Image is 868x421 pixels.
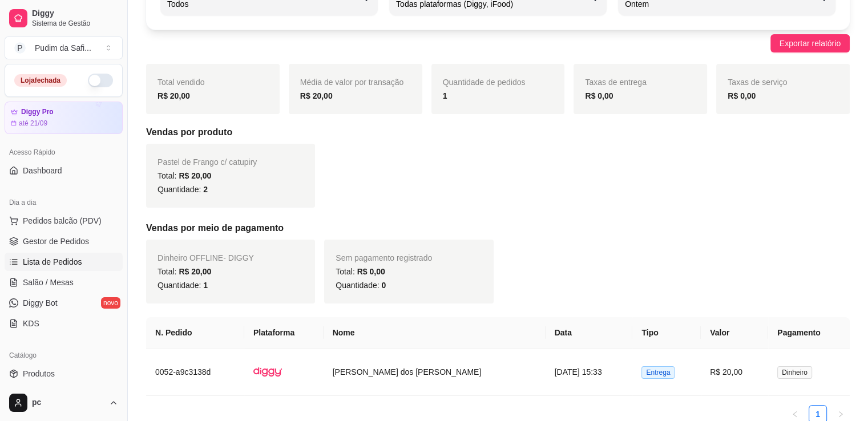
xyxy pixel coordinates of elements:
span: Exportar relatório [780,37,841,50]
span: Dashboard [23,165,62,176]
span: Taxas de entrega [585,78,646,87]
span: 0 [381,281,386,290]
span: 1 [203,281,208,290]
span: KDS [23,318,39,329]
span: Total vendido [158,78,205,87]
span: R$ 0,00 [357,267,385,276]
td: 0052-a9c3138d [146,349,244,396]
span: pc [32,398,104,408]
span: P [14,42,26,54]
h5: Vendas por meio de pagamento [146,221,850,235]
span: Pedidos balcão (PDV) [23,215,102,226]
th: Nome [324,317,546,349]
h5: Vendas por produto [146,126,850,139]
strong: 1 [443,91,447,100]
th: Tipo [632,317,701,349]
span: Entrega [641,366,675,379]
span: right [837,411,844,418]
button: Alterar Status [88,74,113,87]
th: Valor [701,317,768,349]
button: pc [5,389,123,416]
a: DiggySistema de Gestão [5,5,123,32]
div: Pudim da Safi ... [35,42,91,54]
a: KDS [5,314,123,333]
span: Quantidade de pedidos [443,78,526,87]
span: left [792,411,798,418]
span: Diggy Bot [23,297,58,309]
article: até 21/09 [19,119,47,128]
span: Dinheiro [777,366,812,379]
span: R$ 20,00 [179,171,211,180]
span: Total: [336,267,385,276]
th: Data [546,317,633,349]
span: Quantidade: [158,185,208,194]
img: diggy [253,358,282,386]
span: Total: [158,171,211,180]
span: Sistema de Gestão [32,19,118,28]
div: Catálogo [5,346,123,365]
strong: R$ 0,00 [728,91,756,100]
td: [DATE] 15:33 [546,349,633,396]
button: Select a team [5,37,123,59]
span: Dinheiro OFFLINE - DIGGY [158,253,254,262]
a: Salão / Mesas [5,273,123,292]
th: Pagamento [768,317,850,349]
div: Loja fechada [14,74,67,87]
td: R$ 20,00 [701,349,768,396]
button: Pedidos balcão (PDV) [5,212,123,230]
span: Lista de Pedidos [23,256,82,268]
th: Plataforma [244,317,324,349]
a: Lista de Pedidos [5,253,123,271]
div: Acesso Rápido [5,143,123,161]
span: Quantidade: [336,281,386,290]
strong: R$ 20,00 [300,91,333,100]
a: Diggy Proaté 21/09 [5,102,123,134]
span: Produtos [23,368,55,379]
a: Dashboard [5,161,123,180]
span: 2 [203,185,208,194]
span: Taxas de serviço [728,78,787,87]
span: Total: [158,267,211,276]
a: Produtos [5,365,123,383]
strong: R$ 0,00 [585,91,613,100]
span: Diggy [32,9,118,19]
a: Diggy Botnovo [5,294,123,312]
th: N. Pedido [146,317,244,349]
span: Gestor de Pedidos [23,236,89,247]
span: Média de valor por transação [300,78,403,87]
strong: R$ 20,00 [158,91,190,100]
button: Exportar relatório [770,34,850,52]
span: R$ 20,00 [179,267,211,276]
td: [PERSON_NAME] dos [PERSON_NAME] [324,349,546,396]
div: Dia a dia [5,193,123,212]
span: Sem pagamento registrado [336,253,432,262]
article: Diggy Pro [21,108,54,116]
span: Salão / Mesas [23,277,74,288]
span: Quantidade: [158,281,208,290]
span: Pastel de Frango c/ catupiry [158,157,257,167]
a: Gestor de Pedidos [5,232,123,250]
